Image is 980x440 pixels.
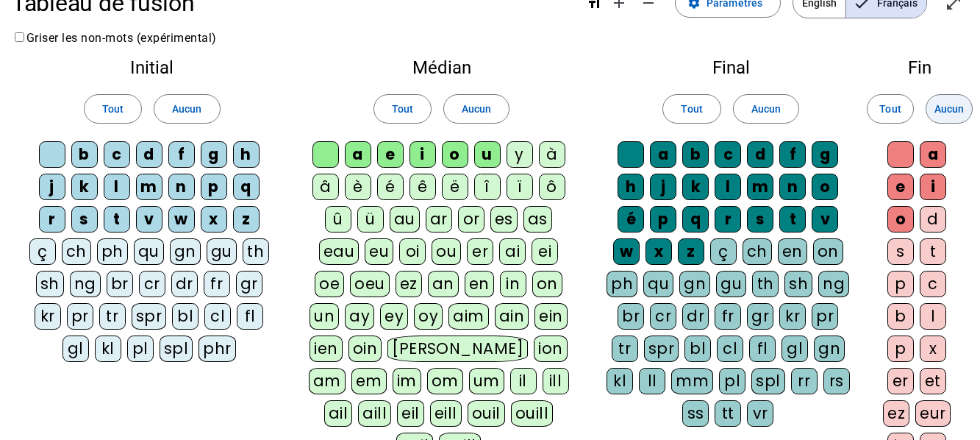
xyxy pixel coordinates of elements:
div: phr [198,336,236,362]
div: br [618,303,644,330]
div: oe [315,271,344,297]
div: gl [62,336,89,362]
div: br [107,271,133,297]
div: oeu [350,271,390,297]
div: [PERSON_NAME] [387,336,528,362]
div: t [779,206,806,233]
button: Aucun [443,94,509,124]
div: é [618,206,644,233]
div: à [539,141,565,168]
div: d [747,141,773,168]
div: kl [607,368,633,394]
div: b [71,141,98,168]
div: f [168,141,195,168]
div: qu [643,271,673,297]
div: sh [784,271,812,297]
div: pr [812,303,838,330]
div: eu [365,238,393,265]
div: sh [36,271,64,297]
div: qu [134,238,164,265]
div: au [390,206,420,233]
div: u [474,141,501,168]
div: ein [534,303,568,330]
div: on [532,271,562,297]
div: gr [236,271,262,297]
div: cl [204,303,231,330]
div: ion [534,336,568,362]
div: h [618,174,644,200]
div: w [168,206,195,233]
div: ë [442,174,468,200]
div: en [465,271,494,297]
div: s [887,238,914,265]
div: b [682,141,709,168]
div: gr [747,303,773,330]
div: c [715,141,741,168]
div: ey [380,303,408,330]
div: û [325,206,351,233]
div: x [920,336,946,362]
div: an [428,271,459,297]
span: Tout [102,100,124,118]
div: gu [716,271,746,297]
div: ph [97,238,128,265]
div: i [409,141,436,168]
div: ss [682,400,709,427]
div: spr [644,336,679,362]
div: th [243,238,269,265]
h2: Médian [304,59,579,77]
div: dr [171,271,198,297]
div: kl [95,336,121,362]
span: Aucun [751,100,781,118]
button: Tout [662,94,720,124]
div: é [377,174,404,200]
div: pl [719,368,745,394]
button: Tout [373,94,432,124]
div: ph [607,271,637,297]
div: er [467,238,493,265]
div: ez [396,271,422,297]
button: Tout [867,94,914,124]
div: f [779,141,806,168]
div: c [920,271,946,297]
div: gu [207,238,237,265]
div: x [645,238,672,265]
div: bl [684,336,711,362]
div: ü [357,206,384,233]
div: h [233,141,260,168]
div: y [507,141,533,168]
div: aill [358,400,391,427]
div: un [310,303,339,330]
div: eil [397,400,424,427]
div: gn [814,336,845,362]
div: e [377,141,404,168]
div: ch [62,238,91,265]
div: ô [539,174,565,200]
div: oin [348,336,382,362]
div: tr [99,303,126,330]
div: a [920,141,946,168]
div: l [715,174,741,200]
div: ien [310,336,343,362]
div: on [813,238,843,265]
div: o [812,174,838,200]
div: om [427,368,463,394]
div: ouil [468,400,505,427]
div: v [812,206,838,233]
div: ai [499,238,526,265]
div: n [168,174,195,200]
div: oy [414,303,443,330]
div: ê [409,174,436,200]
div: aim [448,303,489,330]
div: fr [204,271,230,297]
div: in [500,271,526,297]
div: em [351,368,387,394]
div: d [136,141,162,168]
div: kr [35,303,61,330]
div: m [136,174,162,200]
div: ez [883,400,909,427]
h2: Initial [24,59,280,77]
div: oi [399,238,426,265]
div: â [312,174,339,200]
div: ç [29,238,56,265]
